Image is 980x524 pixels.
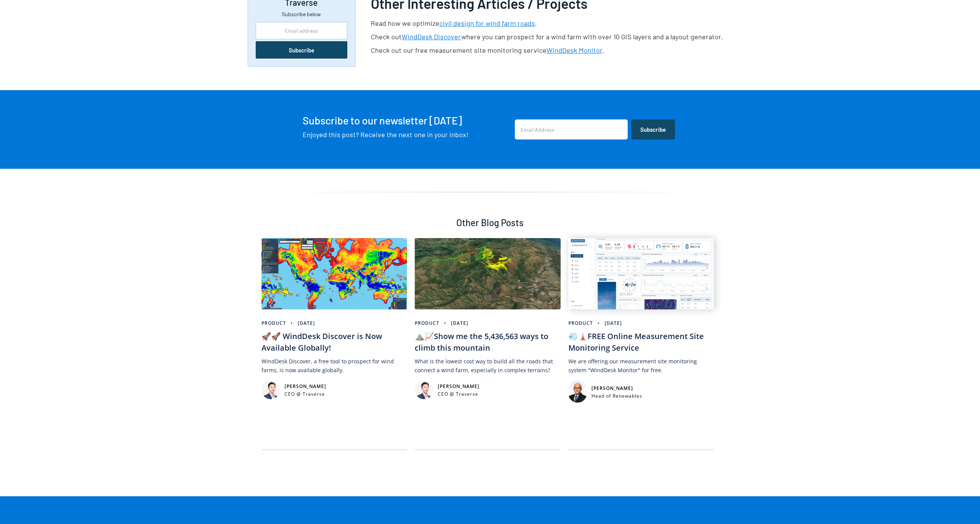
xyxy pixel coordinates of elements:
[605,319,622,327] div: [DATE]
[261,357,407,375] p: WindDesk Discover, a free tool to prospect for wind farms, is now available globally.
[261,331,407,354] div: 🚀🚀 WindDesk Discover is Now Available Globally!
[256,22,347,40] input: Email address
[439,19,535,27] a: civil design for wind farm roads
[303,113,469,128] div: Subscribe to our newsletter [DATE]
[285,382,326,391] div: [PERSON_NAME]
[515,119,678,139] form: Main Newsletter
[591,384,642,393] div: [PERSON_NAME]
[415,357,561,375] p: What is the lowest cost way to build all the roads that connect a wind farm, especially in comple...
[438,382,479,391] div: [PERSON_NAME]
[371,18,733,28] p: Read how we optimize .
[568,357,714,375] p: We are offering our measurement site monitoring system "WindDesk Monitor" for free.
[568,238,714,473] a: Product•[DATE]💨🗼FREE Online Measurement Site Monitoring ServiceWe are offering our measurement si...
[515,119,628,139] input: Email Address
[261,238,407,473] a: Product•[DATE]🚀🚀 WindDesk Discover is Now Available Globally!WindDesk Discover, a free tool to pr...
[546,46,602,54] a: WindDesk Monitor
[256,22,347,59] form: Side Newsletter
[256,11,347,18] div: Subscribe below
[568,319,593,327] div: Product
[438,391,479,398] div: CEO @ Traverse
[258,215,723,230] div: Other Blog Posts
[371,32,733,42] p: Check out where you can prospect for a wind farm with over 10 GIS layers and a layout generator.
[593,319,605,327] div: •
[371,45,733,55] p: Check out our free measurement site monitoring service .‍
[415,319,439,327] div: Product
[568,331,714,354] div: 💨🗼FREE Online Measurement Site Monitoring Service
[451,319,468,327] div: [DATE]
[261,319,286,327] div: Product
[285,391,326,398] div: CEO @ Traverse
[591,393,642,400] div: Head of Renewables
[256,42,347,59] input: Subscribe
[402,32,461,41] a: WindDesk Discover
[415,331,561,354] div: ⛰️📈Show me the 5,436,563 ways to climb this mountain
[286,319,298,327] div: •
[303,129,469,140] p: Enjoyed this post? Receive the next one in your inbox!
[415,238,561,473] a: Product•[DATE]⛰️📈Show me the 5,436,563 ways to climb this mountainWhat is the lowest cost way to ...
[298,319,315,327] div: [DATE]
[631,119,675,139] input: Subscribe
[439,319,451,327] div: •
